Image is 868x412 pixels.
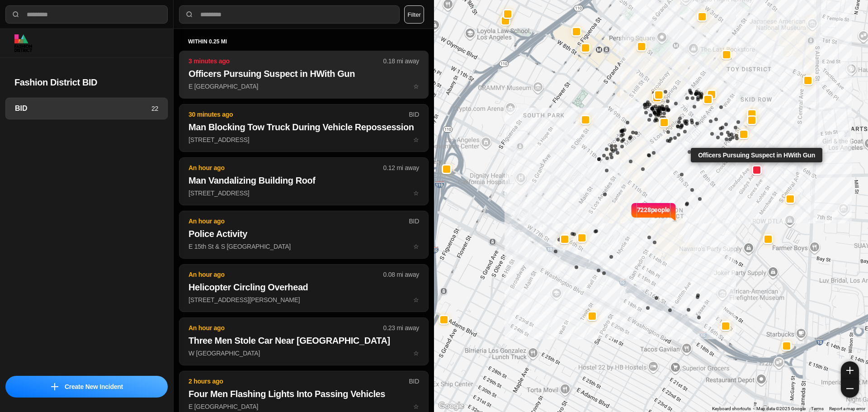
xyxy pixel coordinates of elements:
[189,121,419,133] h2: Man Blocking Tow Truck During Vehicle Repossession
[841,379,859,398] button: zoom-out
[189,174,419,187] h2: Man Vandalizing Building Roof
[189,110,409,119] p: 30 minutes ago
[189,217,409,226] p: An hour ago
[383,270,419,279] p: 0.08 mi away
[179,104,429,152] button: 30 minutes agoBIDMan Blocking Tow Truck During Vehicle Repossession[STREET_ADDRESS]star
[188,38,420,45] h5: within 0.25 mi
[189,295,419,304] p: [STREET_ADDRESS][PERSON_NAME]
[630,202,637,222] img: notch
[413,136,419,143] span: star
[436,400,466,412] a: Open this area in Google Maps (opens a new window)
[829,406,865,411] a: Report a map error
[179,189,429,197] a: An hour ago0.12 mi awayMan Vandalizing Building Roof[STREET_ADDRESS]star
[179,82,429,90] a: 3 minutes ago0.18 mi awayOfficers Pursuing Suspect in HWith GunE [GEOGRAPHIC_DATA]star
[413,403,419,410] span: star
[404,5,424,24] button: Filter
[841,361,859,379] button: zoom-in
[756,406,806,411] span: Map data ©2025 Google
[189,242,419,251] p: E 15th St & S [GEOGRAPHIC_DATA]
[189,270,383,279] p: An hour ago
[189,163,383,172] p: An hour ago
[752,165,762,175] button: Officers Pursuing Suspect in HWith Gun
[691,148,822,162] div: Officers Pursuing Suspect in HWith Gun
[712,406,751,412] button: Keyboard shortcuts
[413,243,419,250] span: star
[179,211,429,259] button: An hour agoBIDPolice ActivityE 15th St & S [GEOGRAPHIC_DATA]star
[179,136,429,143] a: 30 minutes agoBIDMan Blocking Tow Truck During Vehicle Repossession[STREET_ADDRESS]star
[383,57,419,66] p: 0.18 mi away
[179,157,429,205] button: An hour ago0.12 mi awayMan Vandalizing Building Roof[STREET_ADDRESS]star
[383,163,419,172] p: 0.12 mi away
[14,76,159,89] h2: Fashion District BID
[179,51,429,99] button: 3 minutes ago0.18 mi awayOfficers Pursuing Suspect in HWith GunE [GEOGRAPHIC_DATA]star
[413,83,419,90] span: star
[670,202,677,222] img: notch
[14,34,32,52] img: logo
[179,403,429,410] a: 2 hours agoBIDFour Men Flashing Lights Into Passing VehiclesE [GEOGRAPHIC_DATA]star
[436,400,466,412] img: Google
[179,242,429,250] a: An hour agoBIDPolice ActivityE 15th St & S [GEOGRAPHIC_DATA]star
[409,377,419,386] p: BID
[179,296,429,303] a: An hour ago0.08 mi awayHelicopter Circling Overhead[STREET_ADDRESS][PERSON_NAME]star
[5,376,168,398] button: iconCreate New Incident
[189,349,419,358] p: W [GEOGRAPHIC_DATA]
[846,385,854,392] img: zoom-out
[5,98,168,119] a: BID22
[846,367,854,374] img: zoom-in
[189,189,419,198] p: [STREET_ADDRESS]
[189,388,419,400] h2: Four Men Flashing Lights Into Passing Vehicles
[383,323,419,332] p: 0.23 mi away
[413,350,419,357] span: star
[189,227,419,240] h2: Police Activity
[189,82,419,91] p: E [GEOGRAPHIC_DATA]
[189,323,383,332] p: An hour ago
[11,10,20,19] img: search
[409,217,419,226] p: BID
[413,189,419,197] span: star
[179,264,429,312] button: An hour ago0.08 mi awayHelicopter Circling Overhead[STREET_ADDRESS][PERSON_NAME]star
[185,10,194,19] img: search
[413,296,419,303] span: star
[151,104,158,113] p: 22
[811,406,824,411] a: Terms
[189,135,419,144] p: [STREET_ADDRESS]
[179,349,429,357] a: An hour ago0.23 mi awayThree Men Stole Car Near [GEOGRAPHIC_DATA]W [GEOGRAPHIC_DATA]star
[637,205,670,225] p: 7228 people
[189,67,419,80] h2: Officers Pursuing Suspect in HWith Gun
[189,334,419,347] h2: Three Men Stole Car Near [GEOGRAPHIC_DATA]
[189,281,419,294] h2: Helicopter Circling Overhead
[179,317,429,365] button: An hour ago0.23 mi awayThree Men Stole Car Near [GEOGRAPHIC_DATA]W [GEOGRAPHIC_DATA]star
[189,57,383,66] p: 3 minutes ago
[409,110,419,119] p: BID
[51,383,58,390] img: icon
[65,382,123,391] p: Create New Incident
[15,103,151,114] h3: BID
[189,377,409,386] p: 2 hours ago
[189,402,419,411] p: E [GEOGRAPHIC_DATA]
